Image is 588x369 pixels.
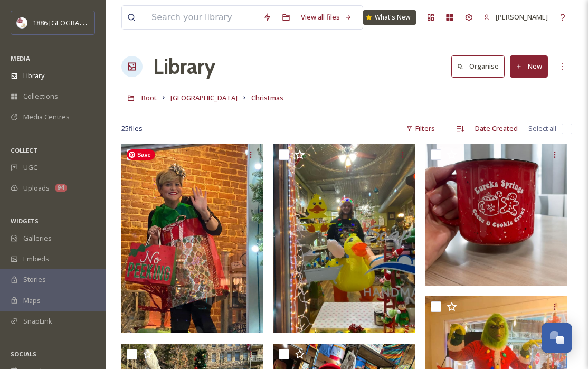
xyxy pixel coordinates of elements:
span: WIDGETS [11,217,39,225]
a: [GEOGRAPHIC_DATA] [170,91,238,104]
span: [GEOGRAPHIC_DATA] [170,93,238,102]
div: Date Created [470,118,523,139]
span: Select all [528,124,556,134]
a: Christmas [251,91,283,104]
span: MEDIA [11,54,30,62]
span: Embeds [23,254,49,264]
a: What's New [363,10,416,25]
a: Root [141,91,157,104]
button: Open Chat [542,323,572,353]
button: Organise [451,55,505,77]
a: [PERSON_NAME] [478,7,553,27]
button: New [510,55,548,77]
span: SnapLink [23,316,52,326]
span: Christmas [251,93,283,102]
span: Library [23,71,44,81]
span: Galleries [23,233,52,243]
div: 94 [55,184,67,192]
span: [PERSON_NAME] [496,12,548,22]
span: Media Centres [23,112,70,122]
input: Search your library [146,6,258,29]
span: SOCIALS [11,350,36,358]
span: Maps [23,296,41,306]
img: Living Windows Paige.jpg [121,144,263,333]
span: 1886 [GEOGRAPHIC_DATA] [33,17,116,27]
span: Root [141,93,157,102]
span: Collections [23,91,58,101]
div: Filters [401,118,440,139]
span: Save [127,149,155,160]
img: Living Windows Grant.jpg [273,144,415,333]
a: Library [153,51,215,82]
span: Stories [23,275,46,285]
img: IMG_3218.jpg [425,144,567,286]
span: 25 file s [121,124,143,134]
img: logos.png [17,17,27,28]
span: UGC [23,163,37,173]
a: View all files [296,7,357,27]
span: COLLECT [11,146,37,154]
span: Uploads [23,183,50,193]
